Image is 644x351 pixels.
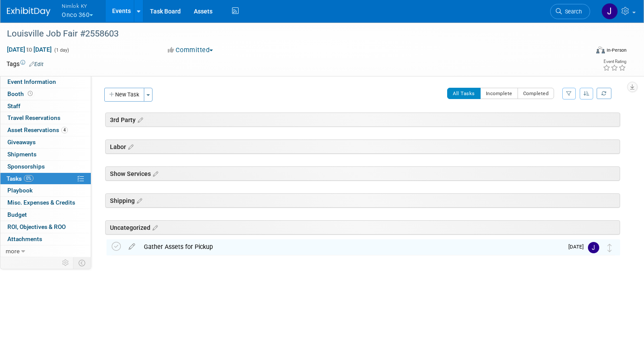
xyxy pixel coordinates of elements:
[24,175,33,182] span: 0%
[606,47,627,53] div: In-Person
[0,76,91,88] a: Event Information
[151,169,158,178] a: Edit sections
[7,90,34,97] span: Booth
[7,126,68,133] span: Asset Reservations
[7,163,45,170] span: Sponsorships
[7,151,37,158] span: Shipments
[562,8,582,15] span: Search
[105,193,620,208] div: Shipping
[4,26,574,42] div: Louisville Job Fair #2558603
[7,235,42,242] span: Attachments
[0,149,91,160] a: Shipments
[0,185,91,196] a: Playbook
[7,46,52,53] span: [DATE] [DATE]
[607,244,612,252] i: Move task
[0,100,91,112] a: Staff
[568,244,588,250] span: [DATE]
[0,209,91,221] a: Budget
[0,197,91,209] a: Misc. Expenses & Credits
[105,220,620,235] div: Uncategorized
[550,4,590,19] a: Search
[601,3,618,20] img: Jamie Dunn
[0,221,91,233] a: ROI, Objectives & ROO
[7,199,75,206] span: Misc. Expenses & Credits
[165,46,216,55] button: Committed
[7,211,27,218] span: Budget
[0,124,91,136] a: Asset Reservations4
[0,88,91,100] a: Booth
[603,60,626,64] div: Event Rating
[7,103,20,109] span: Staff
[518,88,554,99] button: Completed
[124,243,139,251] a: edit
[26,90,34,97] span: Booth not reserved yet
[105,113,620,127] div: 3rd Party
[105,139,620,154] div: Labor
[534,45,627,58] div: Event Format
[136,115,143,124] a: Edit sections
[104,88,144,102] button: New Task
[150,223,158,232] a: Edit sections
[25,46,33,53] span: to
[6,248,20,255] span: more
[139,239,563,254] div: Gather Assets for Pickup
[58,257,73,268] td: Personalize Event Tab Strip
[447,88,481,99] button: All Tasks
[7,114,60,121] span: Travel Reservations
[0,136,91,148] a: Giveaways
[135,196,142,205] a: Edit sections
[597,88,611,99] a: Refresh
[0,112,91,124] a: Travel Reservations
[0,245,91,257] a: more
[7,7,50,16] img: ExhibitDay
[0,161,91,172] a: Sponsorships
[0,173,91,185] a: Tasks0%
[588,242,599,253] img: Jamie Dunn
[105,166,620,181] div: Show Services
[29,61,43,67] a: Edit
[0,233,91,245] a: Attachments
[596,46,605,53] img: Format-Inperson.png
[7,175,33,182] span: Tasks
[73,257,91,268] td: Toggle Event Tabs
[62,1,93,10] span: Nimlok KY
[7,60,43,68] td: Tags
[7,139,36,146] span: Giveaways
[480,88,518,99] button: Incomplete
[61,127,68,133] span: 4
[7,223,66,230] span: ROI, Objectives & ROO
[7,187,33,194] span: Playbook
[7,78,56,85] span: Event Information
[126,142,133,151] a: Edit sections
[53,47,69,53] span: (1 day)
